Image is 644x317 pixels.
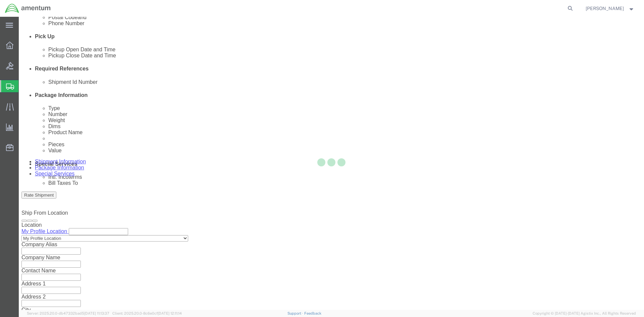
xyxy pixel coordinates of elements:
span: Server: 2025.20.0-db47332bad5 [27,311,109,315]
span: Client: 2025.20.0-8c6e0cf [112,311,182,315]
a: Feedback [304,311,321,315]
span: Robyn Williams [586,5,624,12]
span: Copyright © [DATE]-[DATE] Agistix Inc., All Rights Reserved [533,311,636,316]
button: [PERSON_NAME] [585,4,635,12]
a: Support [287,311,304,315]
span: [DATE] 12:11:14 [158,311,182,315]
img: logo [5,3,51,13]
span: [DATE] 11:13:37 [84,311,109,315]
